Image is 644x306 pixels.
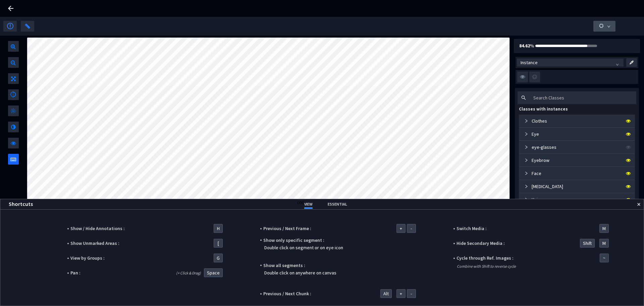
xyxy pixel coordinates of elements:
[264,270,336,276] span: Double click on anywhere on canvas
[260,290,311,297] div: Previous / Next Chunk :
[517,43,530,49] b: 84.62
[207,270,220,276] span: Space
[400,291,402,297] span: +
[217,225,220,231] span: H
[530,93,636,103] input: Search Classes
[524,171,528,175] span: collapsed
[524,132,528,136] span: collapsed
[519,141,635,154] div: eye-glasses
[522,196,539,203] div: Hair
[67,255,105,261] div: View by Groups :
[529,72,540,82] img: svg+xml;base64,PHN2ZyB3aWR0aD0iMzIiIGhlaWdodD0iMzIiIHZpZXdCb3g9IjAgMCAzMiAzMiIgZmlsbD0ibm9uZSIgeG...
[522,130,539,138] div: Eye
[67,240,119,247] div: Show Unmarked Areas :
[304,202,313,207] span: VIEW
[522,117,547,125] div: Clothes
[637,203,640,206] img: svg+xml;base64,PHN2ZyB3aWR0aD0iMTIiIGhlaWdodD0iMTIiIHZpZXdCb3g9IjAgMCAxMiAxMiIgZmlsbD0ibm9uZSIgeG...
[519,106,639,113] div: Classes with instances
[524,184,528,188] span: collapsed
[603,255,605,261] span: ~
[400,225,402,231] span: +
[630,58,634,67] img: svg+xml;base64,PHN2ZyB3aWR0aD0iMzAuMDc4MDUzIiBoZWlnaHQ9IjI5Ljk5OTkyOCIgdmlld0JveD0iMC4wMDAwMDAgLT...
[260,262,305,269] div: Show all segments :
[453,240,505,247] div: Hide Secondary Media :
[453,255,514,261] div: Cycle through Ref. Images :
[522,143,556,151] div: eye-glasses
[522,170,541,177] div: Face
[607,25,610,28] span: down
[522,157,549,164] div: Eyebrow
[524,198,528,202] span: collapsed
[519,180,635,193] div: [MEDICAL_DATA]
[593,21,615,32] button: down
[411,225,412,231] span: -
[602,225,606,231] span: M
[519,115,635,127] div: Clothes
[521,57,620,68] span: Instance
[328,202,347,207] span: ESSENTIAL
[519,193,635,206] div: Hair
[524,119,528,123] span: collapsed
[453,262,516,267] div: Combine with Shift to reverse cycle
[522,183,563,190] div: [MEDICAL_DATA]
[524,145,528,149] span: collapsed
[0,199,644,209] div: 0 0 0
[524,158,528,162] span: collapsed
[453,225,487,232] div: Switch Media :
[217,255,220,261] span: G
[260,237,324,244] div: Show only specific segment :
[411,291,412,297] span: -
[260,225,311,232] div: Previous / Next Frame :
[519,128,635,140] div: Eye
[173,268,201,277] span: (+ Click & Drag)
[264,245,343,251] span: Double click on segment or on eye icon
[580,239,595,248] div: Shift
[519,167,635,180] div: Face
[218,240,219,246] span: [
[517,42,524,50] div: %
[67,225,125,232] div: Show / Hide Annotations :
[602,240,606,246] span: M
[521,95,526,100] span: search
[519,154,635,167] div: Eyebrow
[517,72,528,82] img: svg+xml;base64,PHN2ZyB3aWR0aD0iMzIiIGhlaWdodD0iMzIiIHZpZXdCb3g9IjAgMCAzMiAzMiIgZmlsbD0ibm9uZSIgeG...
[380,289,392,298] div: Alt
